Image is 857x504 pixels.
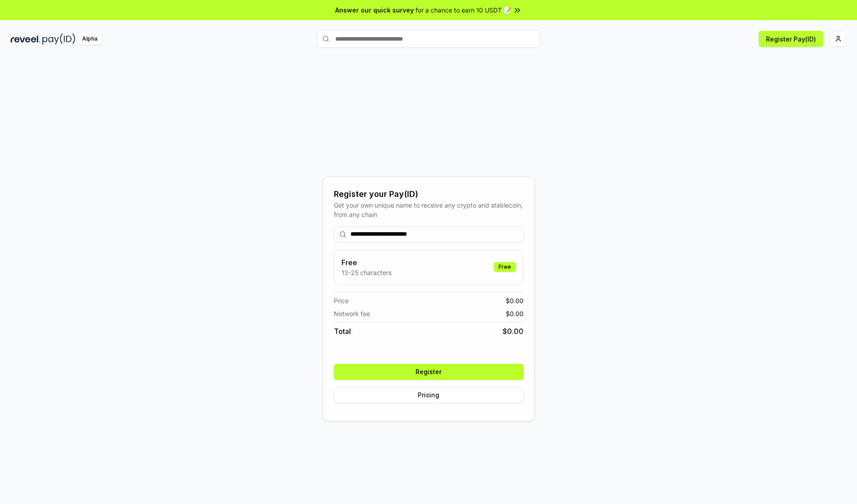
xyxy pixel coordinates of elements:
[506,296,524,305] span: $ 0.00
[334,188,524,200] div: Register your Pay(ID)
[494,262,516,272] div: Free
[334,296,349,305] span: Price
[759,31,823,47] button: Register Pay(ID)
[341,268,391,277] p: 13-25 characters
[334,387,524,403] button: Pricing
[334,326,351,337] span: Total
[506,309,524,318] span: $ 0.00
[11,33,41,45] img: reveel_dark
[77,33,102,45] div: Alpha
[334,200,524,219] div: Get your own unique name to receive any crypto and stablecoin, from any chain
[42,33,75,45] img: pay_id
[416,5,511,15] span: for a chance to earn 10 USDT 📝
[503,326,524,337] span: $ 0.00
[334,364,524,380] button: Register
[335,5,414,15] span: Answer our quick survey
[341,257,391,268] h3: Free
[334,309,370,318] span: Network fee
